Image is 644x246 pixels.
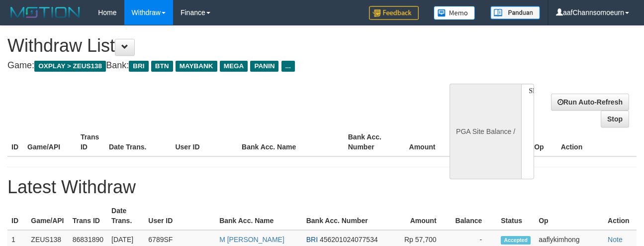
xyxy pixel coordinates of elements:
[530,128,556,156] th: Op
[77,128,105,156] th: Trans ID
[7,202,27,230] th: ID
[7,36,419,56] h1: Withdraw List
[535,202,604,230] th: Op
[452,202,497,230] th: Balance
[501,236,531,245] span: Accepted
[250,61,278,72] span: PANIN
[107,202,144,230] th: Date Trans.
[176,61,217,72] span: MAYBANK
[215,202,302,230] th: Bank Acc. Name
[23,128,77,156] th: Game/API
[320,236,378,244] span: 456201024077534
[7,5,83,20] img: MOTION_logo.png
[129,61,148,72] span: BRI
[34,61,106,72] span: OXPLAY > ZEUS138
[450,84,521,179] div: PGA Site Balance /
[369,6,419,20] img: Feedback.jpg
[7,61,419,71] h4: Game: Bank:
[151,61,173,72] span: BTN
[171,128,238,156] th: User ID
[490,6,540,19] img: panduan.png
[281,61,295,72] span: ...
[497,202,535,230] th: Status
[601,111,629,127] a: Stop
[398,202,452,230] th: Amount
[604,202,637,230] th: Action
[306,236,318,244] span: BRI
[27,202,68,230] th: Game/API
[397,128,451,156] th: Amount
[220,61,248,72] span: MEGA
[105,128,172,156] th: Date Trans.
[69,202,107,230] th: Trans ID
[238,128,344,156] th: Bank Acc. Name
[7,128,23,156] th: ID
[608,236,623,244] a: Note
[551,94,629,111] a: Run Auto-Refresh
[144,202,215,230] th: User ID
[344,128,397,156] th: Bank Acc. Number
[434,6,475,20] img: Button%20Memo.svg
[219,236,284,244] a: M [PERSON_NAME]
[557,128,637,156] th: Action
[302,202,398,230] th: Bank Acc. Number
[7,177,637,197] h1: Latest Withdraw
